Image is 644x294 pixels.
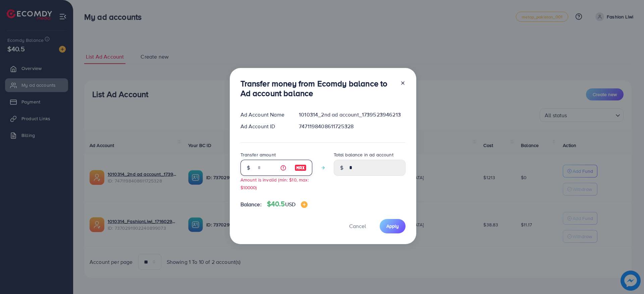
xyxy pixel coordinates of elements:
h4: $40.5 [267,200,308,208]
button: Cancel [341,219,374,233]
span: Balance: [240,201,262,208]
small: Amount is invalid (min: $10, max: $10000) [240,176,309,191]
span: Cancel [349,222,366,230]
img: image [294,164,307,172]
img: image [301,201,308,208]
span: USD [285,201,296,208]
label: Transfer amount [240,151,276,158]
div: 1010314_2nd ad account_1739523946213 [293,111,411,119]
span: Apply [386,223,399,229]
label: Total balance in ad account [334,151,393,158]
div: Ad Account Name [235,111,294,119]
button: Apply [380,219,406,233]
div: 7471198408611725328 [293,123,411,130]
h3: Transfer money from Ecomdy balance to Ad account balance [240,79,395,98]
div: Ad Account ID [235,123,294,130]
